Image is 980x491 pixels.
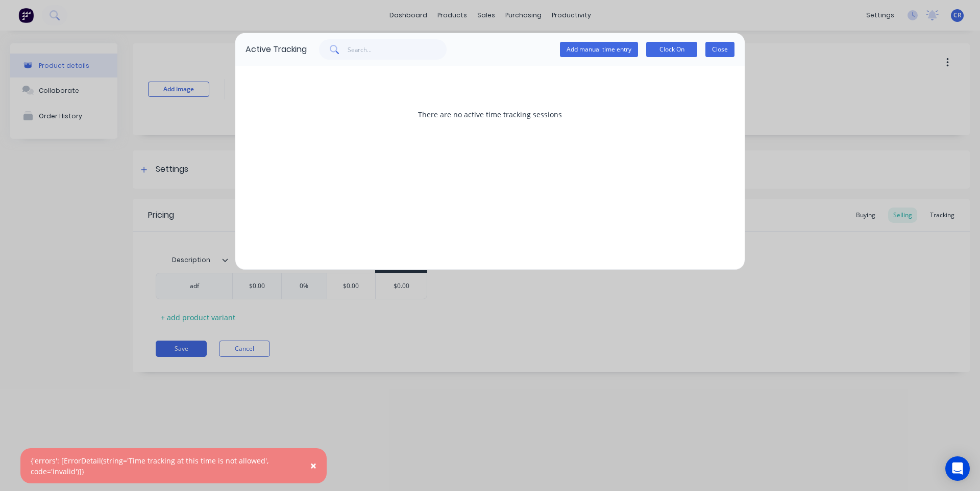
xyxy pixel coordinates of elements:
[300,454,327,478] button: Close
[945,456,970,481] div: Open Intercom Messenger
[348,39,447,60] input: Search...
[560,42,638,57] button: Add manual time entry
[31,455,296,477] div: {'errors': [ErrorDetail(string='Time tracking at this time is not allowed', code='invalid')]}
[646,42,697,57] button: Clock On
[705,42,734,57] button: Close
[310,458,316,473] span: ×
[246,43,307,56] div: Active Tracking
[246,76,734,152] div: There are no active time tracking sessions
